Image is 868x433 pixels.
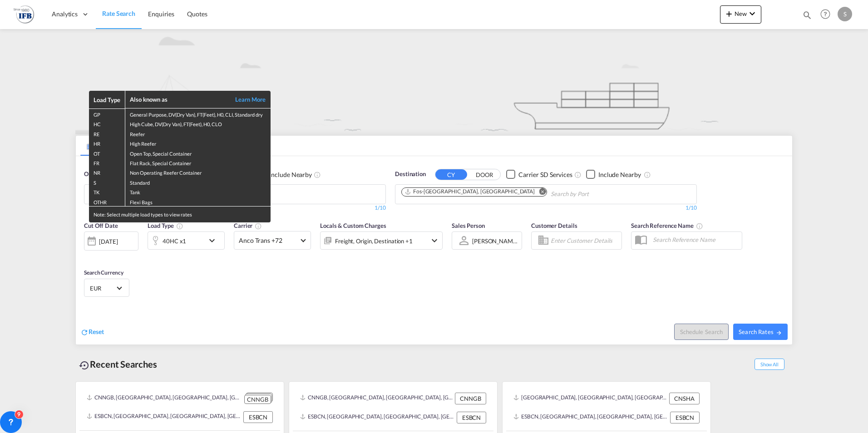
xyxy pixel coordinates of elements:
[89,108,125,118] td: GP
[125,157,271,167] td: Flat Rack, Special Container
[89,177,125,187] td: S
[89,91,125,108] th: Load Type
[89,197,125,207] td: OTHR
[225,95,266,103] a: Learn More
[89,148,125,157] td: OT
[125,187,271,196] td: Tank
[89,207,271,222] div: Note: Select multiple load types to view rates
[89,167,125,177] td: NR
[125,197,271,207] td: Flexi Bags
[130,95,225,103] div: Also known as
[125,138,271,148] td: High Reefer
[125,108,271,118] td: General Purpose, DV(Dry Van), FT(Feet), H0, CLI, Standard dry
[125,118,271,128] td: High Cube, DV(Dry Van), FT(Feet), H0, CLO
[125,148,271,157] td: Open Top, Special Container
[125,128,271,138] td: Reefer
[125,177,271,187] td: Standard
[125,167,271,177] td: Non Operating Reefer Container
[89,157,125,167] td: FR
[89,128,125,138] td: RE
[89,187,125,196] td: TK
[89,118,125,128] td: HC
[89,138,125,148] td: HR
